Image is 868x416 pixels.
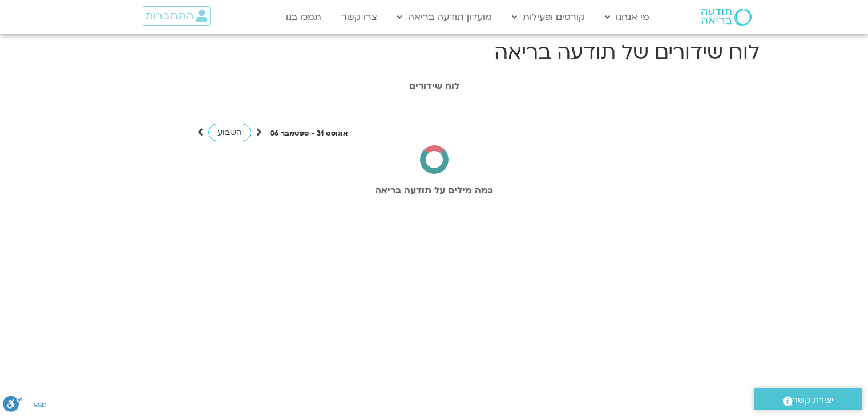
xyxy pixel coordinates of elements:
span: השבוע [217,127,242,138]
span: התחברות [145,10,193,22]
h1: לוח שידורים [115,81,754,91]
p: אוגוסט 31 - ספטמבר 06 [270,128,348,140]
h1: לוח שידורים של תודעה בריאה [109,39,760,66]
h2: כמה מילים על תודעה בריאה [115,185,754,195]
a: מי אנחנו [599,6,655,28]
span: יצירת קשר [793,393,834,408]
a: תמכו בנו [280,6,327,28]
img: תודעה בריאה [701,9,752,26]
a: התחברות [142,6,211,26]
a: קורסים ופעילות [506,6,591,28]
a: השבוע [208,124,251,141]
a: יצירת קשר [754,388,862,410]
a: מועדון תודעה בריאה [391,6,498,28]
a: צרו קשר [336,6,383,28]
